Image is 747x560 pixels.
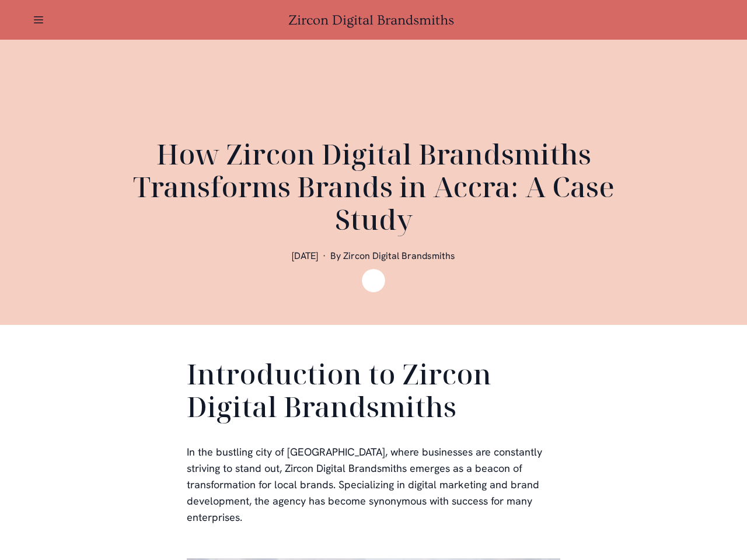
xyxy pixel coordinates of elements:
span: By Zircon Digital Brandsmiths [330,250,455,262]
p: In the bustling city of [GEOGRAPHIC_DATA], where businesses are constantly striving to stand out,... [187,444,560,526]
h1: How Zircon Digital Brandsmiths Transforms Brands in Accra: A Case Study [93,138,654,236]
a: Zircon Digital Brandsmiths [288,12,459,28]
img: Zircon Digital Brandsmiths [362,269,385,292]
span: · [323,250,326,262]
h2: Introduction to Zircon Digital Brandsmiths [187,358,560,428]
span: [DATE] [292,250,318,262]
